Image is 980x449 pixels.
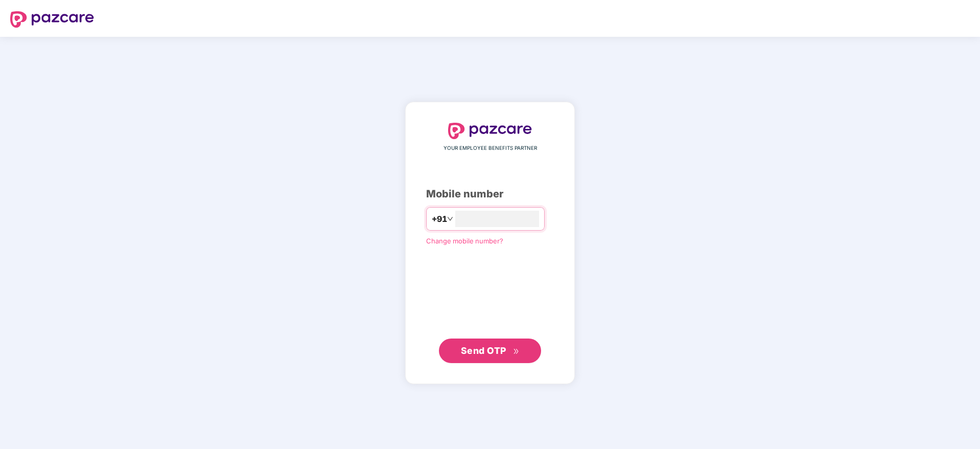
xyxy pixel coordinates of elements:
[432,213,447,226] span: +91
[513,348,520,355] span: double-right
[439,339,541,363] button: Send OTPdouble-right
[426,237,503,245] a: Change mobile number?
[447,216,453,222] span: down
[448,123,532,139] img: logo
[10,11,94,28] img: logo
[444,144,537,152] span: YOUR EMPLOYEE BENEFITS PARTNER
[426,186,554,202] div: Mobile number
[461,345,506,356] span: Send OTP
